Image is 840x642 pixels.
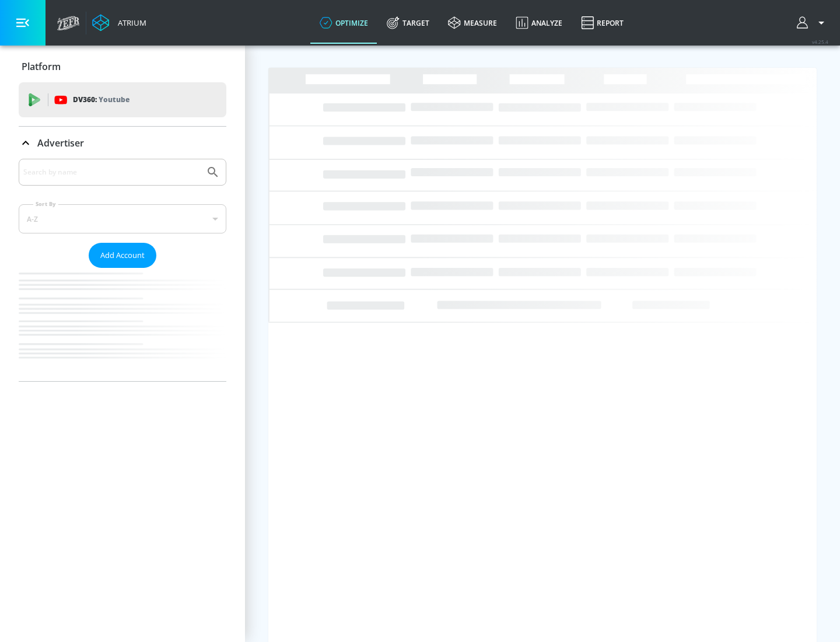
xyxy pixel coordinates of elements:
[19,50,226,83] div: Platform
[19,82,226,117] div: DV360: Youtube
[812,39,828,45] span: v 4.25.4
[22,60,61,73] p: Platform
[19,159,226,381] div: Advertiser
[19,268,226,381] nav: list of Advertiser
[19,127,226,159] div: Advertiser
[73,93,129,106] p: DV360:
[92,14,146,32] a: Atrium
[113,18,146,28] div: Atrium
[37,137,84,149] p: Advertiser
[310,2,377,44] a: optimize
[100,249,145,262] span: Add Account
[33,200,58,208] label: Sort By
[99,93,129,106] p: Youtube
[506,2,572,44] a: Analyze
[23,165,200,180] input: Search by name
[439,2,506,44] a: measure
[377,2,439,44] a: Target
[19,204,226,233] div: A-Z
[572,2,633,44] a: Report
[89,243,156,268] button: Add Account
